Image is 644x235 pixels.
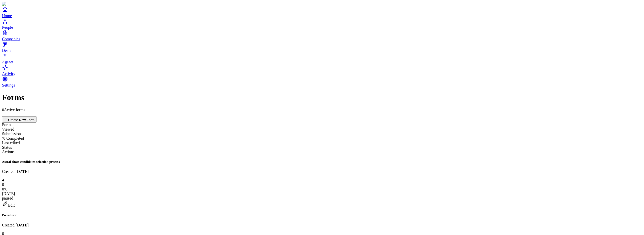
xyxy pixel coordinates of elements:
div: [DATE] [2,191,642,196]
p: Created: [DATE] [2,223,642,227]
img: Item Brain Logo [2,2,33,7]
div: % Completed [2,136,642,141]
div: 0 % [2,187,642,191]
h1: Forms [2,93,642,102]
div: Last edited [2,141,642,145]
div: Forms [2,123,642,127]
span: Deals [2,48,11,53]
a: Companies [2,30,642,41]
div: Viewed [2,127,642,132]
div: Actions [2,150,642,154]
div: paused [2,196,642,201]
a: Deals [2,41,642,53]
a: Activity [2,64,642,76]
div: 0 [2,182,642,187]
span: Settings [2,83,15,87]
p: 0 Active forms [2,108,642,112]
a: Agents [2,53,642,64]
span: Home [2,14,12,18]
a: Settings [2,76,642,87]
h5: Pizza form [2,213,642,217]
span: Agents [2,60,13,64]
div: 4 [2,178,642,182]
span: Activity [2,71,15,76]
div: Status [2,145,642,150]
div: Edit [2,201,642,208]
h5: Astral chart candidates selection process [2,160,642,164]
span: People [2,25,13,29]
a: Home [2,7,642,18]
p: Created: [DATE] [2,169,642,174]
button: Create New Form [2,116,36,123]
span: Companies [2,37,20,41]
a: People [2,18,642,29]
div: Submissions [2,132,642,136]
